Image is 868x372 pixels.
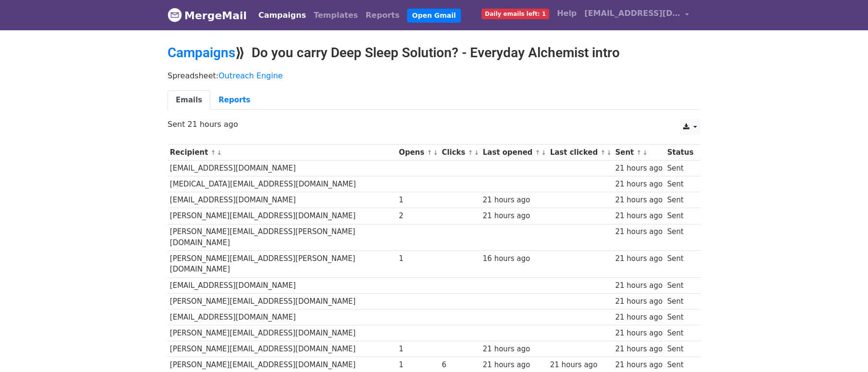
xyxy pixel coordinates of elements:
p: Spreadsheet: [168,71,700,81]
img: MergeMail logo [168,8,182,22]
a: ↑ [600,149,605,156]
div: 21 hours ago [615,312,663,323]
td: [EMAIL_ADDRESS][DOMAIN_NAME] [168,309,397,325]
a: ↓ [474,149,479,156]
div: 21 hours ago [550,360,611,371]
a: [EMAIL_ADDRESS][DOMAIN_NAME] [580,4,693,26]
td: [EMAIL_ADDRESS][DOMAIN_NAME] [168,277,397,293]
div: 21 hours ago [615,360,663,371]
div: 21 hours ago [615,163,663,174]
iframe: Chat Widget [820,326,868,372]
div: 21 hours ago [615,226,663,237]
a: Reports [362,6,404,25]
a: ↑ [468,149,473,156]
td: Sent [665,161,696,176]
div: 1 [399,253,437,264]
div: 21 hours ago [615,344,663,355]
th: Recipient [168,145,397,161]
th: Last clicked [548,145,613,161]
div: 21 hours ago [615,280,663,291]
div: 21 hours ago [615,195,663,206]
div: 6 [442,360,478,371]
a: Outreach Engine [218,71,283,80]
a: ↑ [535,149,541,156]
td: [PERSON_NAME][EMAIL_ADDRESS][DOMAIN_NAME] [168,208,397,224]
a: Emails [168,90,210,110]
td: Sent [665,277,696,293]
td: Sent [665,208,696,224]
a: ↑ [427,149,432,156]
a: ↓ [642,149,648,156]
div: 1 [399,195,437,206]
td: Sent [665,293,696,309]
a: ↓ [433,149,438,156]
td: Sent [665,251,696,278]
div: 21 hours ago [483,195,545,206]
td: [PERSON_NAME][EMAIL_ADDRESS][DOMAIN_NAME] [168,341,397,357]
div: 21 hours ago [483,360,545,371]
td: [PERSON_NAME][EMAIL_ADDRESS][PERSON_NAME][DOMAIN_NAME] [168,251,397,278]
td: Sent [665,309,696,325]
a: Open Gmail [407,9,460,23]
td: [MEDICAL_DATA][EMAIL_ADDRESS][DOMAIN_NAME] [168,176,397,192]
p: Sent 21 hours ago [168,119,700,129]
a: ↑ [211,149,216,156]
div: 1 [399,360,437,371]
a: ↓ [606,149,612,156]
td: Sent [665,325,696,341]
a: MergeMail [168,5,247,25]
div: 21 hours ago [483,211,545,222]
th: Last opened [481,145,548,161]
a: Reports [210,90,258,110]
div: 21 hours ago [483,344,545,355]
a: ↓ [217,149,222,156]
div: 21 hours ago [615,179,663,190]
h2: ⟫ Do you carry Deep Sleep Solution? - Everyday Alchemist intro [168,45,700,61]
th: Clicks [439,145,480,161]
td: [EMAIL_ADDRESS][DOMAIN_NAME] [168,192,397,208]
td: [EMAIL_ADDRESS][DOMAIN_NAME] [168,161,397,176]
div: 1 [399,344,437,355]
div: 16 hours ago [483,253,545,264]
td: Sent [665,176,696,192]
th: Status [665,145,696,161]
div: 21 hours ago [615,211,663,222]
div: 21 hours ago [615,253,663,264]
th: Opens [397,145,440,161]
div: 2 [399,211,437,222]
td: Sent [665,192,696,208]
a: Campaigns [168,45,235,61]
td: [PERSON_NAME][EMAIL_ADDRESS][DOMAIN_NAME] [168,293,397,309]
div: 21 hours ago [615,328,663,339]
a: Daily emails left: 1 [478,4,553,23]
a: Templates [310,6,362,25]
td: Sent [665,224,696,251]
span: [EMAIL_ADDRESS][DOMAIN_NAME] [584,8,680,19]
th: Sent [613,145,665,161]
a: Campaigns [254,6,310,25]
td: Sent [665,341,696,357]
a: Help [553,4,580,23]
td: [PERSON_NAME][EMAIL_ADDRESS][PERSON_NAME][DOMAIN_NAME] [168,224,397,251]
td: [PERSON_NAME][EMAIL_ADDRESS][DOMAIN_NAME] [168,325,397,341]
a: ↓ [541,149,546,156]
span: Daily emails left: 1 [482,9,549,19]
div: 21 hours ago [615,296,663,307]
a: ↑ [637,149,642,156]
